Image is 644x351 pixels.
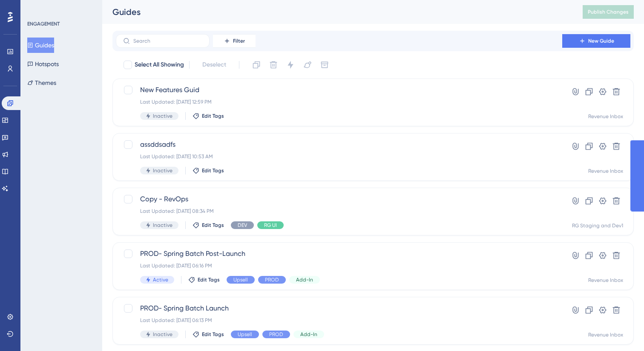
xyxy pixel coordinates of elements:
[202,60,226,70] span: Deselect
[153,167,172,174] span: Inactive
[238,222,247,229] span: DEV
[140,139,538,150] span: assddsadfs
[27,56,59,72] button: Hotspots
[202,222,224,229] span: Edit Tags
[140,317,538,324] div: Last Updated: [DATE] 06:13 PM
[27,20,60,27] div: ENGAGEMENT
[588,331,623,338] div: Revenue Inbox
[140,153,538,160] div: Last Updated: [DATE] 10:53 AM
[583,5,634,19] button: Publish Changes
[264,222,277,229] span: RG UI
[153,222,172,229] span: Inactive
[233,38,245,44] span: Filter
[608,317,634,343] iframe: UserGuiding AI Assistant Launcher
[140,208,538,215] div: Last Updated: [DATE] 08:34 PM
[153,276,168,283] span: Active
[193,113,224,119] button: Edit Tags
[140,99,538,105] div: Last Updated: [DATE] 12:59 PM
[140,194,538,204] span: Copy - RevOps
[238,331,252,338] span: Upsell
[153,331,172,338] span: Inactive
[193,222,224,229] button: Edit Tags
[265,276,279,283] span: PROD
[140,249,538,259] span: PROD- Spring Batch Post-Launch
[140,262,538,269] div: Last Updated: [DATE] 06:16 PM
[202,331,224,338] span: Edit Tags
[135,60,184,70] span: Select All Showing
[269,331,283,338] span: PROD
[202,167,224,174] span: Edit Tags
[562,34,630,48] button: New Guide
[193,167,224,174] button: Edit Tags
[153,113,172,119] span: Inactive
[193,331,224,338] button: Edit Tags
[140,303,538,313] span: PROD- Spring Batch Launch
[112,6,561,18] div: Guides
[296,276,313,283] span: Add-In
[195,57,234,73] button: Deselect
[188,276,220,283] button: Edit Tags
[588,9,629,15] span: Publish Changes
[588,38,614,44] span: New Guide
[27,38,54,53] button: Guides
[202,113,224,119] span: Edit Tags
[233,276,248,283] span: Upsell
[588,277,623,284] div: Revenue Inbox
[572,222,623,229] div: RG Staging and Dev1
[300,331,317,338] span: Add-In
[588,113,623,120] div: Revenue Inbox
[27,75,56,90] button: Themes
[133,38,202,44] input: Search
[588,168,623,174] div: Revenue Inbox
[213,34,256,48] button: Filter
[198,276,220,283] span: Edit Tags
[140,85,538,95] span: New Features Guid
